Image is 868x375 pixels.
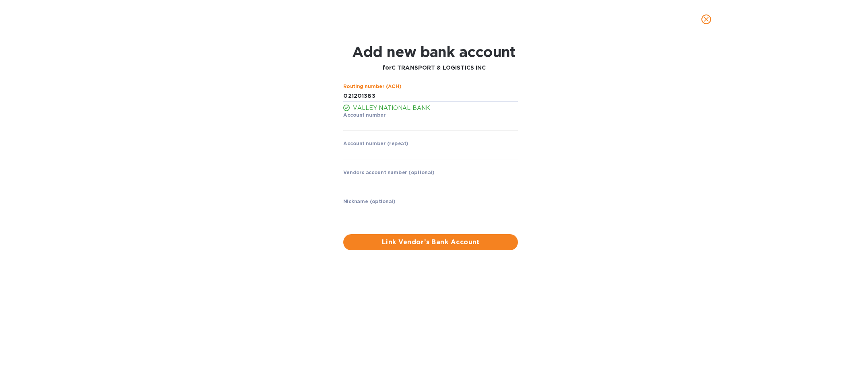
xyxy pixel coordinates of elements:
[343,200,396,204] label: Nickname (optional)
[343,84,401,89] label: Routing number (ACH)
[353,104,518,112] p: VALLEY NATIONAL BANK
[343,142,408,146] label: Account number (repeat)
[343,113,386,117] label: Account number
[343,171,434,175] label: Vendors account number (optional)
[352,43,516,60] h1: Add new bank account
[382,64,486,71] b: for C TRANSPORT & LOGISTICS INC
[697,10,716,29] button: close
[350,237,511,247] span: Link Vendor’s Bank Account
[343,234,518,250] button: Link Vendor’s Bank Account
